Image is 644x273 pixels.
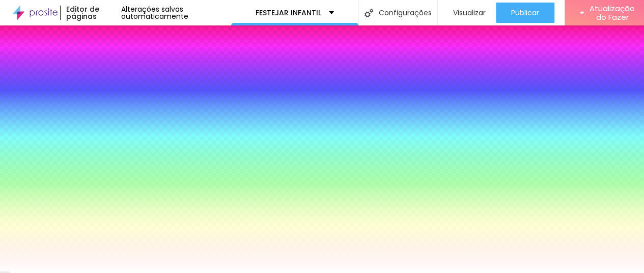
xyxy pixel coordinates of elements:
button: Visualizar [438,3,496,23]
font: Atualização do Fazer [590,3,635,22]
font: Configurações [378,8,431,18]
button: Publicar [496,3,554,23]
font: FESTEJAR INFANTIL [256,8,321,18]
font: Editor de páginas [66,4,99,21]
font: Alterações salvas automaticamente [121,4,188,21]
img: Ícone [365,9,373,17]
font: Publicar [511,8,539,18]
font: Visualizar [453,8,486,18]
